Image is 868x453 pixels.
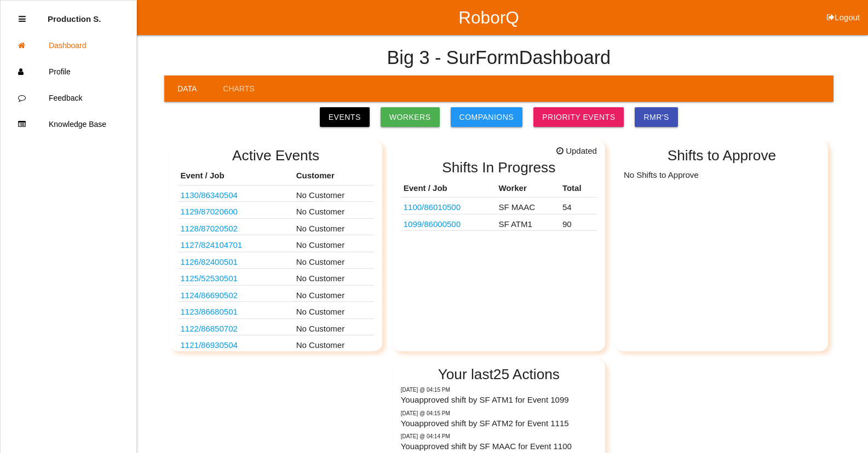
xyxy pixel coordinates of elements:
[560,198,597,214] td: 54
[178,185,294,202] td: 86340504
[178,269,294,286] td: HEMI COVER TIMING CHAIN VAC TRAY 0CD86761
[181,207,238,216] a: 1129/87020600
[496,198,560,214] td: SF MAAC
[556,145,597,158] span: Updated
[164,75,210,102] a: Data
[451,107,523,127] a: Companions
[401,214,597,231] tr: 0CD00020 STELLANTIS LB BEV HALF SHAFT
[294,285,374,302] td: No Customer
[181,274,238,283] a: 1125/52530501
[401,160,597,176] h2: Shifts In Progress
[294,318,374,335] td: No Customer
[178,318,294,335] td: HF55G TN1934 TRAY
[294,302,374,319] td: No Customer
[401,432,597,440] p: Today @ 04:14 PM
[181,224,238,233] a: 1128/87020502
[181,291,238,300] a: 1124/86690502
[294,167,374,185] th: Customer
[294,269,374,286] td: No Customer
[401,417,597,430] p: You approved shift by SF ATM2 for Event 1115
[404,202,461,212] a: 1100/86010500
[294,202,374,219] td: No Customer
[294,252,374,269] td: No Customer
[181,240,243,249] a: 1127/824104701
[19,6,26,32] div: Close
[178,148,374,164] h2: Active Events
[624,167,820,181] p: No Shifts to Approve
[401,394,597,406] p: You approved shift by SF ATM1 for Event 1099
[635,107,677,127] a: RMR's
[320,107,370,127] a: Events
[401,214,496,231] td: 0CD00020 STELLANTIS LB BEV HALF SHAFT
[178,167,294,185] th: Event / Job
[178,202,294,219] td: HONDA T90X SF 45 X 48 PALLETS
[178,302,294,319] td: D1024160 - DEKA BATTERY
[181,324,238,333] a: 1122/86850702
[401,179,496,198] th: Event / Job
[401,440,597,453] p: You approved shift by SF MAAC for Event 1100
[181,307,238,316] a: 1123/86680501
[178,285,294,302] td: D104465 - DEKA BATTERY - MEXICO
[401,409,597,417] p: Today @ 04:15 PM
[210,75,267,102] a: Charts
[1,111,136,137] a: Knowledge Base
[496,214,560,231] td: SF ATM1
[294,235,374,252] td: No Customer
[533,107,624,127] a: Priority Events
[178,252,294,269] td: D1003101R04 - FAURECIA TOP PAD TRAY
[181,340,238,350] a: 1121/86930504
[401,198,597,214] tr: 0CD00022 LB BEV HALF SHAF PACKAGING
[294,218,374,235] td: No Customer
[48,6,101,24] p: Production Shifts
[560,214,597,231] td: 90
[387,48,611,68] h4: Big 3 - SurForm Dashboard
[401,367,597,382] h2: Your last 25 Actions
[1,32,136,59] a: Dashboard
[1,59,136,85] a: Profile
[294,335,374,352] td: No Customer
[294,185,374,202] td: No Customer
[1,85,136,111] a: Feedback
[401,198,496,214] td: 0CD00022 LB BEV HALF SHAF PACKAGING
[181,190,238,200] a: 1130/86340504
[560,179,597,198] th: Total
[404,219,461,229] a: 1099/86000500
[178,235,294,252] td: D1003101R04 - FAURECIA TOP PAD LID
[178,335,294,352] td: TN1933 HF55M STATOR CORE
[401,386,597,394] p: Today @ 04:15 PM
[496,179,560,198] th: Worker
[381,107,440,127] a: Workers
[181,257,238,266] a: 1126/82400501
[624,148,820,164] h2: Shifts to Approve
[178,218,294,235] td: HONDA T90X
